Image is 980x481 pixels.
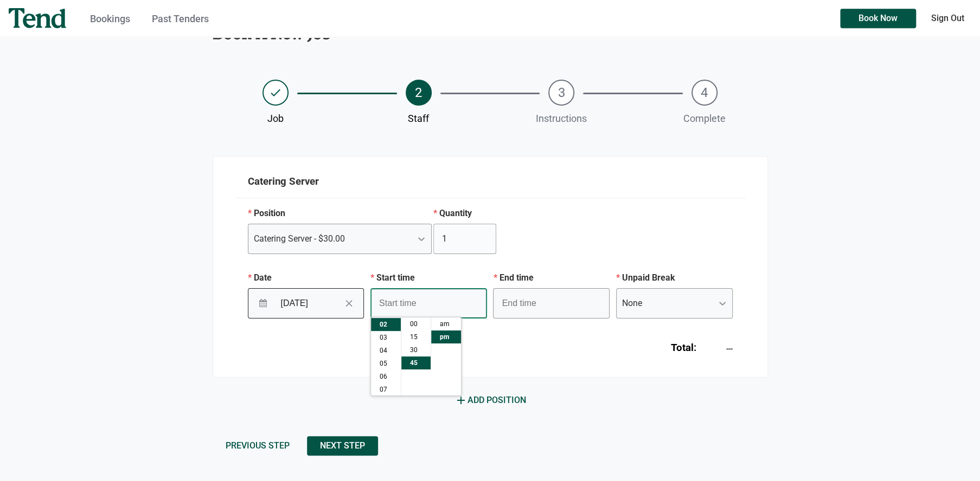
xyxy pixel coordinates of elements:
[90,13,130,24] a: Bookings
[840,9,916,28] button: Book Now
[536,111,587,126] p: Instructions
[401,317,431,330] li: 00
[671,340,696,355] h3: Total:
[493,288,610,318] input: End time
[269,86,282,99] i: done
[371,318,401,331] li: 02
[433,207,496,220] p: Quantity
[683,111,726,126] p: Complete
[371,383,401,396] li: 07
[9,8,66,28] img: tend-logo.4d3a83578fb939362e0a58f12f1af3e6.svg
[616,271,733,284] p: Unpaid Break
[371,357,401,370] li: 05
[493,271,610,284] p: End time
[371,344,401,357] li: 04
[454,394,526,407] span: Add Position
[371,331,401,344] li: 03
[408,111,429,126] p: Staff
[431,317,461,330] li: am
[248,271,364,284] p: Date
[691,80,718,106] div: 4
[213,391,768,410] button: addAdd Position
[248,207,432,220] p: Position
[267,111,284,126] p: Job
[454,394,467,407] i: add
[726,342,733,355] p: ---
[275,290,345,317] input: Date
[307,436,378,456] button: Next Step
[401,343,431,356] li: 30
[254,232,345,245] div: Catering Server - $30.00
[431,330,461,343] li: pm
[622,297,642,310] div: None
[924,9,971,28] button: Sign Out
[406,80,432,106] div: 2
[371,370,401,383] li: 06
[370,271,487,284] p: Start time
[213,436,303,456] button: Previous Step
[548,80,574,106] div: 3
[401,356,431,369] li: 45
[235,165,746,198] h3: Catering Server
[401,330,431,343] li: 15
[152,13,209,24] a: Past Tenders
[340,295,358,312] button: Clear Date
